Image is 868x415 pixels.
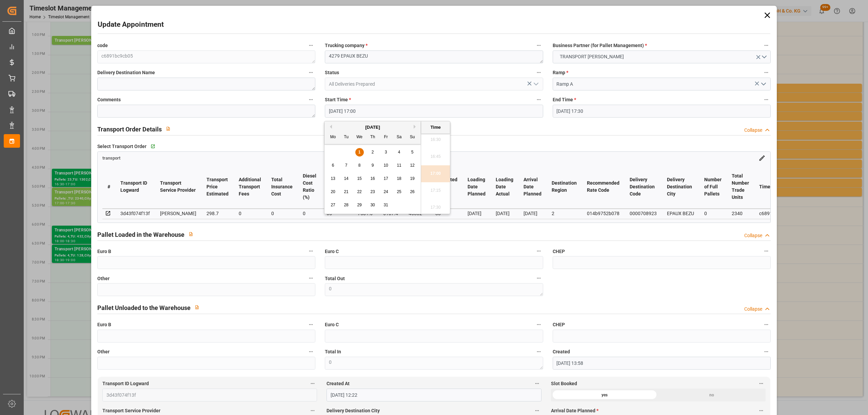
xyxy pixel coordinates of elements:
[553,357,771,370] input: DD-MM-YYYY HH:MM
[97,348,110,355] span: Other
[534,320,543,329] button: Euro C
[762,320,771,329] button: CHEP
[397,163,401,168] span: 11
[534,41,543,50] button: Trucking company *
[325,275,345,282] span: Total Out
[744,232,762,239] div: Collapse
[331,176,335,181] span: 13
[120,209,150,217] div: 3d43f074f13f
[115,165,155,209] th: Transport ID Logward
[355,161,364,170] div: Choose Wednesday, October 8th, 2025
[329,201,337,209] div: Choose Monday, October 27th, 2025
[97,230,184,239] h2: Pallet Loaded in the Warehouse
[325,321,339,328] span: Euro C
[553,348,570,355] span: Created
[552,209,577,217] div: 2
[496,209,513,217] div: [DATE]
[329,161,337,170] div: Choose Monday, October 6th, 2025
[383,163,388,168] span: 10
[266,165,298,209] th: Total Insurance Cost
[358,163,361,168] span: 8
[342,174,351,183] div: Choose Tuesday, October 14th, 2025
[355,188,364,196] div: Choose Wednesday, October 22nd, 2025
[184,228,197,241] button: View description
[732,209,749,217] div: 2340
[97,303,191,312] h2: Pallet Unloaded to the Warehouse
[533,406,541,415] button: Delivery Destination City
[325,357,543,370] textarea: 0
[344,203,348,207] span: 28
[355,148,364,157] div: Choose Wednesday, October 1st, 2025
[155,165,201,209] th: Transport Service Provider
[518,165,547,209] th: Arrival Date Planned
[408,188,417,196] div: Choose Sunday, October 26th, 2025
[462,165,491,209] th: Loading Date Planned
[328,125,332,129] button: Previous Month
[408,148,417,157] div: Choose Sunday, October 5th, 2025
[382,133,390,142] div: Fr
[524,209,541,217] div: [DATE]
[556,53,627,60] span: TRANSPORT [PERSON_NAME]
[727,165,754,209] th: Total Number Trade Units
[342,188,351,196] div: Choose Tuesday, October 21st, 2025
[344,176,348,181] span: 14
[491,165,518,209] th: Loading Date Actual
[757,406,766,415] button: Arrival Date Planned *
[587,209,619,217] div: 014b9752b078
[331,189,335,194] span: 20
[345,163,348,168] span: 7
[206,209,229,217] div: 298.7
[325,96,351,103] span: Start Time
[395,174,403,183] div: Choose Saturday, October 18th, 2025
[383,176,388,181] span: 17
[307,347,315,356] button: Other
[372,150,374,154] span: 2
[307,247,315,255] button: Euro B
[625,165,662,209] th: Delivery Destination Code
[369,174,377,183] div: Choose Thursday, October 16th, 2025
[298,165,321,209] th: Diesel Cost Ratio (%)
[325,105,543,118] input: DD-MM-YYYY HH:MM
[410,189,414,194] span: 26
[383,203,388,207] span: 31
[329,174,337,183] div: Choose Monday, October 13th, 2025
[102,380,149,387] span: Transport ID Logward
[369,161,377,170] div: Choose Thursday, October 9th, 2025
[744,127,762,134] div: Collapse
[553,321,565,328] span: CHEP
[762,347,771,356] button: Created
[303,209,316,217] div: 0
[410,163,414,168] span: 12
[357,203,361,207] span: 29
[102,155,120,160] a: transport
[370,189,375,194] span: 23
[553,50,771,63] button: open menu
[355,133,364,142] div: We
[408,161,417,170] div: Choose Sunday, October 12th, 2025
[582,165,625,209] th: Recommended Rate Code
[762,68,771,77] button: Ramp *
[357,176,361,181] span: 15
[325,283,543,296] textarea: 0
[271,209,293,217] div: 0
[551,380,577,387] span: Slot Booked
[534,95,543,104] button: Start Time *
[307,68,315,77] button: Delivery Destination Name
[533,379,541,388] button: Created At
[344,189,348,194] span: 21
[327,407,380,414] span: Delivery Destination City
[534,247,543,255] button: Euro C
[662,165,699,209] th: Delivery Destination City
[553,248,565,255] span: CHEP
[327,380,350,387] span: Created At
[160,209,196,217] div: [PERSON_NAME]
[325,42,368,49] span: Trucking company
[534,274,543,283] button: Total Out
[762,41,771,50] button: Business Partner (for Pallet Management) *
[342,133,351,142] div: Tu
[408,133,417,142] div: Su
[530,79,540,89] button: open menu
[372,163,374,168] span: 9
[327,146,419,212] div: month 2025-10
[534,68,543,77] button: Status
